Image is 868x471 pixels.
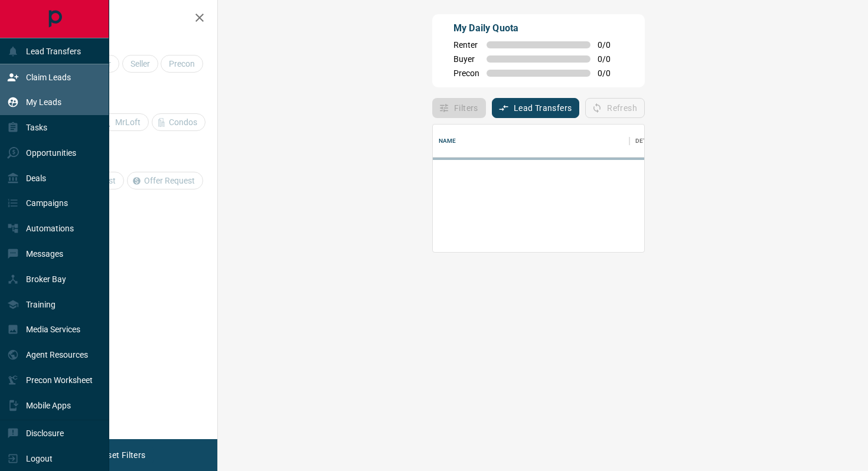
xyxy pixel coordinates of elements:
button: Lead Transfers [492,98,580,118]
span: 0 / 0 [598,54,624,64]
span: Renter [453,40,479,50]
span: Precon [453,68,479,78]
span: 0 / 0 [598,40,624,50]
p: My Daily Quota [453,21,624,35]
span: Buyer [453,54,479,64]
span: 0 / 0 [598,68,624,78]
div: Name [433,125,629,158]
div: Name [439,125,456,158]
h2: Filters [38,12,205,26]
button: Reset Filters [90,445,153,465]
